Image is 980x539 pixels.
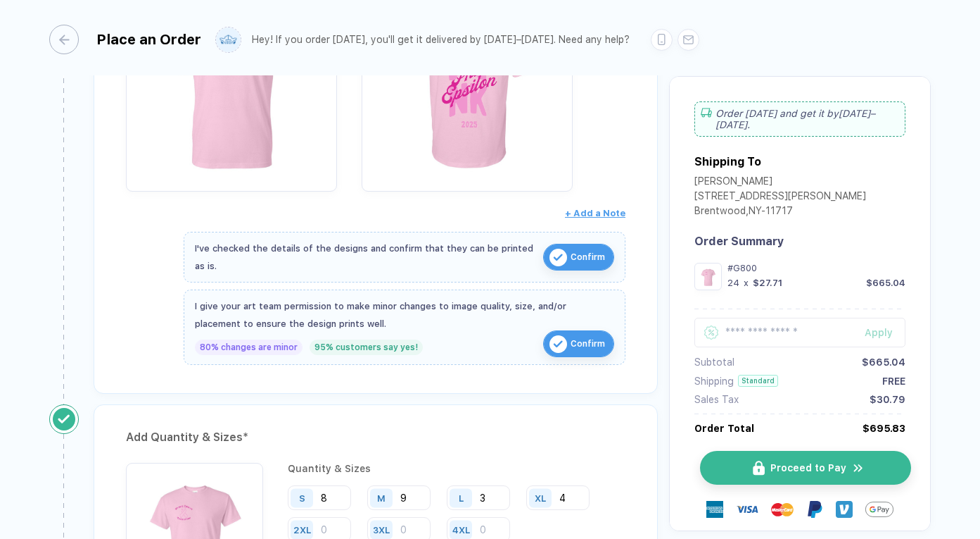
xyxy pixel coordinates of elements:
div: Shipping [694,376,734,387]
button: iconProceed to Payicon [700,451,911,485]
button: Apply [847,318,905,347]
div: Brentwood , NY - 11717 [694,205,866,220]
div: 4XL [452,524,470,535]
img: visa [736,498,758,521]
div: Order [DATE] and get it by [DATE]–[DATE] . [694,101,905,137]
div: Hey! If you order [DATE], you'll get it delivered by [DATE]–[DATE]. Need any help? [252,34,630,46]
span: Proceed to Pay [770,462,846,473]
div: I've checked the details of the designs and confirm that they can be printed as is. [195,240,536,275]
div: XL [535,492,546,503]
div: Add Quantity & Sizes [126,426,625,449]
div: FREE [882,376,905,387]
div: [PERSON_NAME] [694,175,866,190]
div: S [299,492,305,503]
span: Confirm [571,246,605,268]
div: Shipping To [694,155,761,168]
div: Apply [865,327,905,338]
img: Paypal [806,501,823,518]
div: Standard [738,375,778,387]
div: L [459,492,464,503]
div: $27.71 [753,278,782,288]
div: 80% changes are minor [195,340,303,355]
img: icon [549,335,567,353]
div: $695.83 [863,423,905,434]
img: master-card [771,498,794,521]
div: 2XL [293,524,311,535]
div: #G800 [727,263,905,273]
button: iconConfirm [543,330,614,357]
div: Order Summary [694,235,905,248]
img: icon [549,249,567,266]
img: icon [852,461,865,475]
div: [STREET_ADDRESS][PERSON_NAME] [694,190,866,205]
div: x [742,278,750,288]
div: M [377,492,386,503]
div: Order Total [694,423,754,434]
img: Venmo [836,501,853,518]
img: GPay [865,495,893,523]
div: Quantity & Sizes [288,463,625,474]
div: Sales Tax [694,394,739,405]
img: f7a7c71c-d545-42d5-9eb8-c4e436f94297_nt_front_1758843732343.jpg [698,266,718,287]
div: $665.04 [862,357,905,368]
div: 3XL [373,524,390,535]
img: icon [753,461,765,476]
img: user profile [216,27,241,52]
span: + Add a Note [565,208,625,218]
span: Confirm [571,333,605,355]
div: I give your art team permission to make minor changes to image quality, size, and/or placement to... [195,297,614,333]
div: 24 [727,278,739,288]
div: Place an Order [96,31,201,48]
div: 95% customers say yes! [310,340,423,355]
img: express [706,501,723,518]
div: Subtotal [694,357,734,368]
button: iconConfirm [543,244,614,271]
div: $665.04 [866,278,905,288]
button: + Add a Note [565,202,625,225]
div: $30.79 [870,394,905,405]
